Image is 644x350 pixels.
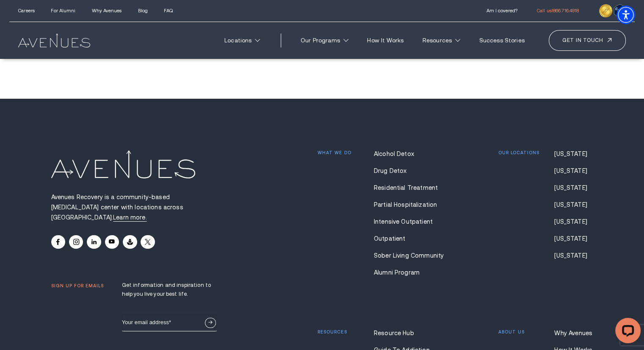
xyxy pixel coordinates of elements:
[374,269,442,276] a: Alumni Program
[51,192,217,222] p: Avenues Recovery is a community-based [MEDICAL_DATA] center with locations across [GEOGRAPHIC_DATA].
[360,33,411,48] a: How It Works
[122,314,217,332] input: Email
[549,30,626,50] a: Get in touch
[105,235,119,249] a: Youtube
[599,4,612,17] img: clock
[415,33,467,48] a: Resources
[498,150,540,156] p: Our locations
[554,218,593,225] a: [US_STATE]
[554,330,593,336] a: Why Avenues
[608,314,644,350] iframe: LiveChat chat widget
[554,201,593,208] a: [US_STATE]
[374,330,442,336] a: Resource Hub
[374,201,442,208] a: Partial Hospitalization
[616,6,635,24] div: Accessibility Menu
[51,8,75,13] a: For Alumni
[374,167,442,174] a: Drug Detox
[122,281,217,299] p: Get information and inspiration to help you live your best life.
[205,318,216,328] button: Sign Up Now
[554,184,593,191] a: [US_STATE]
[554,150,593,157] a: [US_STATE]
[51,150,196,178] img: Avenues Logo
[486,8,517,13] a: Am I covered?
[374,252,442,259] a: Sober Living Community
[553,8,579,13] span: 866.716.4918
[374,184,442,191] a: Residential Treatment
[217,33,267,48] a: Locations
[92,8,122,13] a: Why Avenues
[138,8,148,13] a: Blog
[374,218,442,225] a: Intensive Outpatient
[374,235,442,242] a: Outpatient
[554,252,593,259] a: [US_STATE]
[293,33,356,48] a: Our Programs
[318,150,351,156] p: What we do
[113,214,147,221] a: Avenues Recovery is a community-based drug and alcohol rehabilitation center with locations acros...
[374,150,442,157] a: Alcohol Detox
[318,330,347,335] p: Resources
[554,235,593,242] a: [US_STATE]
[554,167,593,174] a: [US_STATE]
[537,8,579,13] a: call 866.716.4918
[164,8,172,13] a: FAQ
[472,33,531,48] a: Success Stories
[18,8,35,13] a: Careers
[51,283,104,289] p: Sign up for emails
[498,330,525,335] p: About us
